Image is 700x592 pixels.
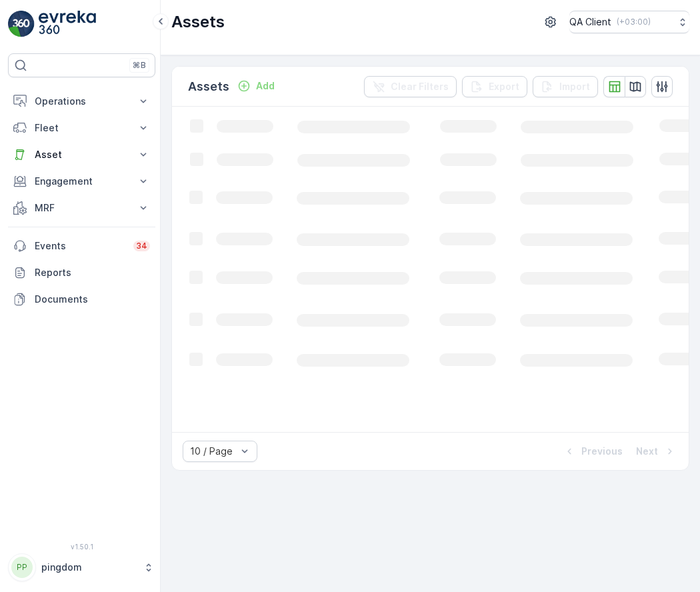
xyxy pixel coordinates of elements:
[35,121,129,135] p: Fleet
[35,266,150,279] p: Reports
[8,115,155,141] button: Fleet
[41,561,137,574] p: pingdom
[8,141,155,168] button: Asset
[8,553,155,581] button: PPpingdom
[569,11,689,33] button: QA Client(+03:00)
[8,195,155,221] button: MRF
[581,445,623,458] p: Previous
[8,543,155,551] span: v 1.50.1
[188,77,229,96] p: Assets
[35,293,150,306] p: Documents
[8,259,155,286] a: Reports
[364,76,457,97] button: Clear Filters
[8,168,155,195] button: Engagement
[8,286,155,313] a: Documents
[35,175,129,188] p: Engagement
[561,443,624,459] button: Previous
[8,233,155,259] a: Events34
[133,60,146,71] p: ⌘B
[559,80,590,93] p: Import
[136,241,147,251] p: 34
[35,95,129,108] p: Operations
[462,76,527,97] button: Export
[256,79,275,93] p: Add
[569,15,611,29] p: QA Client
[35,201,129,215] p: MRF
[617,17,651,27] p: ( +03:00 )
[636,445,658,458] p: Next
[8,11,35,37] img: logo
[35,148,129,161] p: Asset
[489,80,519,93] p: Export
[533,76,598,97] button: Import
[11,557,33,578] div: PP
[232,78,280,94] button: Add
[635,443,678,459] button: Next
[39,11,96,37] img: logo_light-DOdMpM7g.png
[35,239,125,253] p: Events
[171,11,225,33] p: Assets
[391,80,449,93] p: Clear Filters
[8,88,155,115] button: Operations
